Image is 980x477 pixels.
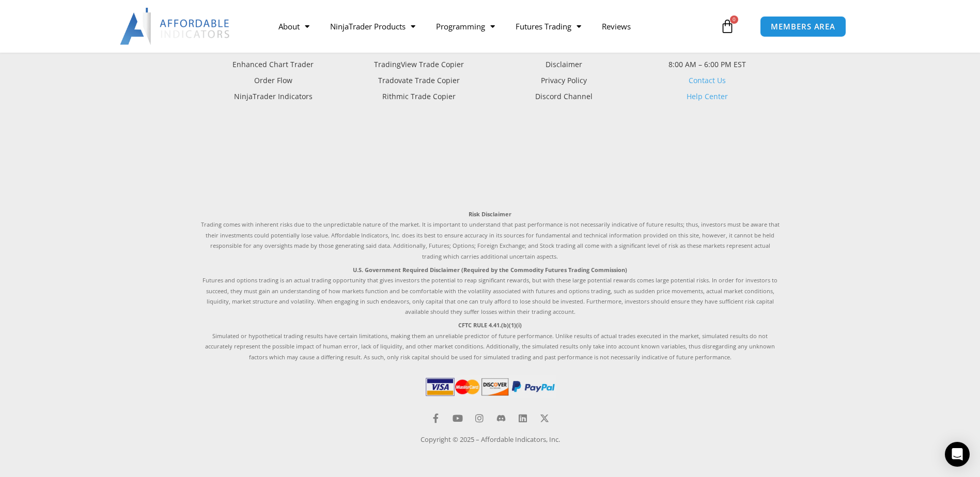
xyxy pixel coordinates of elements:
[490,74,635,87] a: Privacy Policy
[346,74,490,87] a: Tradovate Trade Copier
[268,14,718,38] nav: Menu
[234,90,313,103] span: NinjaTrader Indicators
[689,75,726,85] a: Contact Us
[635,58,780,71] p: 8:00 AM – 6:00 PM EST
[254,74,292,87] span: Order Flow
[424,375,557,398] img: PaymentIcons | Affordable Indicators – NinjaTrader
[371,58,464,71] span: TradingView Trade Copier
[458,321,522,329] strong: CFTC RULE 4.41.(b)(1)(i)
[376,74,460,87] span: Tradovate Trade Copier
[538,74,587,87] span: Privacy Policy
[201,209,780,262] p: Trading comes with inherent risks due to the unpredictable nature of the market. It is important ...
[730,15,738,24] span: 0
[543,58,582,71] span: Disclaimer
[687,91,728,101] a: Help Center
[380,90,456,103] span: Rithmic Trade Copier
[346,58,490,71] a: TradingView Trade Copier
[421,435,560,444] a: Copyright © 2025 – Affordable Indicators, Inc.
[346,90,490,103] a: Rithmic Trade Copier
[232,58,314,71] span: Enhanced Chart Trader
[201,74,346,87] a: Order Flow
[592,14,641,38] a: Reviews
[268,14,320,38] a: About
[320,14,426,38] a: NinjaTrader Products
[120,8,231,45] img: LogoAI | Affordable Indicators – NinjaTrader
[201,265,780,317] p: Futures and options trading is an actual trading opportunity that gives investors the potential t...
[945,442,970,467] div: Open Intercom Messenger
[201,90,346,103] a: NinjaTrader Indicators
[760,16,846,37] a: MEMBERS AREA
[469,210,511,218] strong: Risk Disclaimer
[771,23,835,30] span: MEMBERS AREA
[705,11,750,41] a: 0
[353,266,627,274] strong: U.S. Government Required Disclaimer (Required by the Commodity Futures Trading Commission)
[490,90,635,103] a: Discord Channel
[533,90,593,103] span: Discord Channel
[201,320,780,362] p: Simulated or hypothetical trading results have certain limitations, making them an unreliable pre...
[426,14,505,38] a: Programming
[490,58,635,71] a: Disclaimer
[201,126,780,199] iframe: Customer reviews powered by Trustpilot
[201,58,346,71] a: Enhanced Chart Trader
[505,14,592,38] a: Futures Trading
